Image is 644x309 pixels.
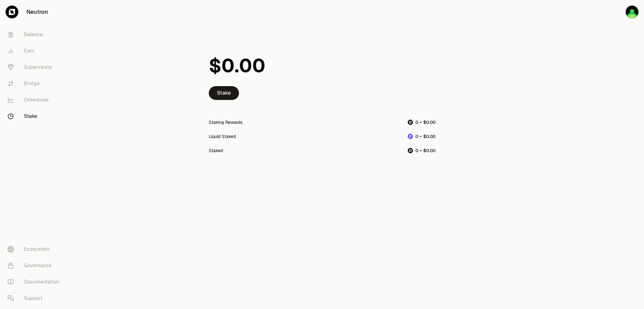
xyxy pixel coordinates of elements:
[626,6,638,18] img: Atom Wallet
[3,26,68,43] a: Balance
[3,75,68,92] a: Bridge
[3,257,68,274] a: Governance
[209,86,239,100] a: Stake
[3,290,68,306] a: Support
[408,120,413,125] img: NTRN Logo
[209,119,242,125] div: Staking Rewards
[408,134,413,139] img: dNTRN Logo
[3,59,68,75] a: Supervaults
[209,133,236,140] div: Liquid Staked
[3,274,68,290] a: Documentation
[3,241,68,257] a: Ecosystem
[408,148,413,153] img: NTRN Logo
[3,108,68,124] a: Stake
[3,92,68,108] a: Orderbook
[3,43,68,59] a: Earn
[209,147,223,154] div: Staked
